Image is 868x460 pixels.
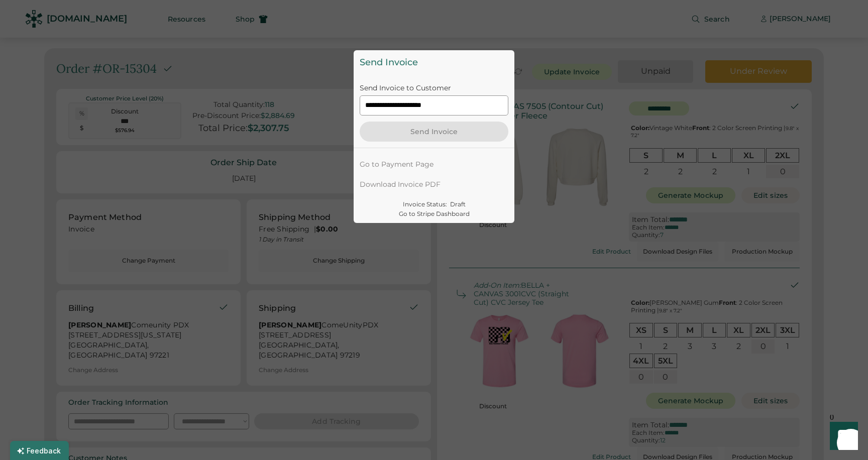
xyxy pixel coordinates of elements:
[360,56,508,69] div: Send Invoice
[450,200,466,209] div: Draft
[820,415,863,458] iframe: Front Chat
[360,84,508,92] div: Send Invoice to Customer
[403,200,447,209] div: Invoice Status:
[399,211,470,217] a: Go to Stripe Dashboard
[360,122,508,142] button: Send Invoice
